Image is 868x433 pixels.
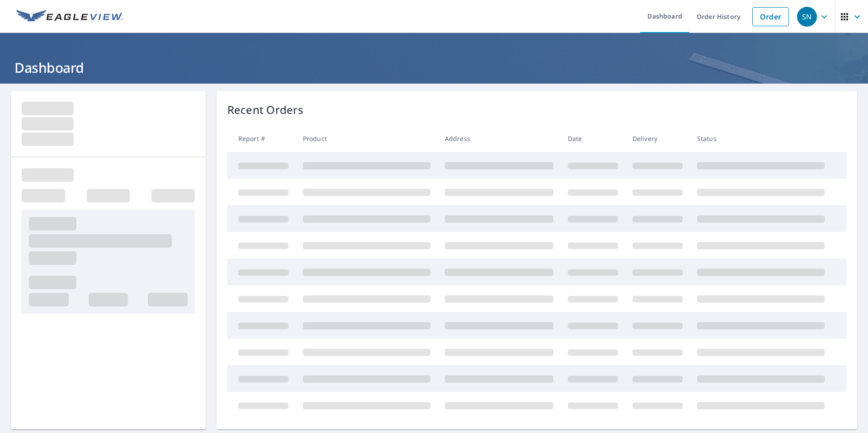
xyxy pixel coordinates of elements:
th: Status [690,125,832,152]
p: Recent Orders [227,102,303,118]
th: Product [296,125,438,152]
th: Date [561,125,625,152]
a: Order [752,7,789,26]
img: EV Logo [16,10,123,24]
th: Address [438,125,561,152]
th: Delivery [625,125,690,152]
th: Report # [227,125,296,152]
h1: Dashboard [11,58,857,77]
div: SN [797,7,817,27]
